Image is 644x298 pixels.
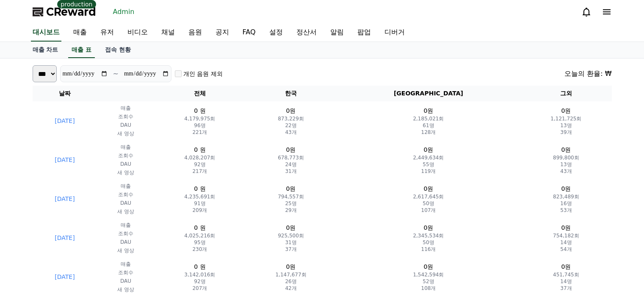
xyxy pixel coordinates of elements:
[340,122,517,129] p: 61명
[158,271,242,278] p: 3,142,016회
[524,145,608,154] p: 0원
[524,122,608,129] p: 13명
[249,168,333,175] p: 31개
[249,184,333,193] p: 0원
[524,246,608,253] p: 54개
[158,200,242,207] p: 91명
[158,154,242,161] p: 4,028,207회
[524,154,608,161] p: 899,800회
[101,239,151,245] p: DAU
[524,184,608,193] p: 0원
[340,246,517,253] p: 116개
[340,115,517,122] p: 2,185,021회
[249,200,333,207] p: 25명
[101,105,151,111] p: 매출
[340,106,517,115] p: 0원
[158,184,242,193] p: 0 원
[520,86,611,101] th: 그외
[101,152,151,159] p: 조회수
[524,106,608,115] p: 0원
[323,24,351,42] a: 알림
[158,161,242,168] p: 92명
[158,168,242,175] p: 217개
[249,246,333,253] p: 37개
[524,193,608,200] p: 823,489회
[249,285,333,292] p: 42개
[249,129,333,136] p: 43개
[524,223,608,232] p: 0원
[46,5,96,19] span: CReward
[209,24,236,42] a: 공지
[33,257,97,296] td: [DATE]
[340,285,517,292] p: 108개
[182,24,209,42] a: 음원
[351,24,378,42] a: 팝업
[249,154,333,161] p: 678,773회
[524,278,608,285] p: 14명
[340,200,517,207] p: 50명
[154,86,245,101] th: 전체
[249,145,333,154] p: 0원
[524,161,608,168] p: 13명
[101,261,151,267] p: 매출
[158,145,242,154] p: 0 원
[340,145,517,154] p: 0원
[98,42,138,58] a: 접속 현황
[33,140,97,179] td: [DATE]
[340,129,517,136] p: 128개
[33,5,96,19] a: CReward
[340,168,517,175] p: 119개
[158,232,242,239] p: 4,025,216회
[524,232,608,239] p: 754,182회
[121,24,155,42] a: 비디오
[249,262,333,271] p: 0원
[564,69,611,79] div: 오늘의 환율: ₩
[524,168,608,175] p: 43개
[249,232,333,239] p: 925,500회
[101,122,151,128] p: DAU
[524,271,608,278] p: 451,745회
[263,24,290,42] a: 설정
[340,271,517,278] p: 1,542,594회
[245,86,336,101] th: 한국
[158,193,242,200] p: 4,235,691회
[337,86,521,101] th: [GEOGRAPHIC_DATA]
[101,208,151,215] p: 새 영상
[158,246,242,253] p: 230개
[158,285,242,292] p: 207개
[158,129,242,136] p: 221개
[340,193,517,200] p: 2,617,645회
[26,42,65,58] a: 매출 차트
[340,239,517,246] p: 50명
[524,239,608,246] p: 14명
[101,269,151,276] p: 조회수
[101,169,151,176] p: 새 영상
[158,278,242,285] p: 92명
[183,70,223,78] label: 개인 음원 제외
[249,278,333,285] p: 26명
[66,24,94,42] a: 매출
[340,154,517,161] p: 2,449,634회
[249,239,333,246] p: 31명
[158,239,242,246] p: 95명
[101,144,151,150] p: 매출
[158,223,242,232] p: 0 원
[524,207,608,214] p: 53개
[101,191,151,198] p: 조회수
[101,113,151,120] p: 조회수
[31,24,61,42] a: 대시보드
[101,222,151,228] p: 매출
[524,200,608,207] p: 16명
[340,232,517,239] p: 2,345,534회
[33,101,97,140] td: [DATE]
[33,86,97,101] th: 날짜
[33,179,97,218] td: [DATE]
[94,24,121,42] a: 유저
[249,122,333,129] p: 22명
[158,106,242,115] p: 0 원
[340,207,517,214] p: 107개
[101,286,151,293] p: 새 영상
[340,278,517,285] p: 52명
[340,262,517,271] p: 0원
[113,69,119,79] p: ~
